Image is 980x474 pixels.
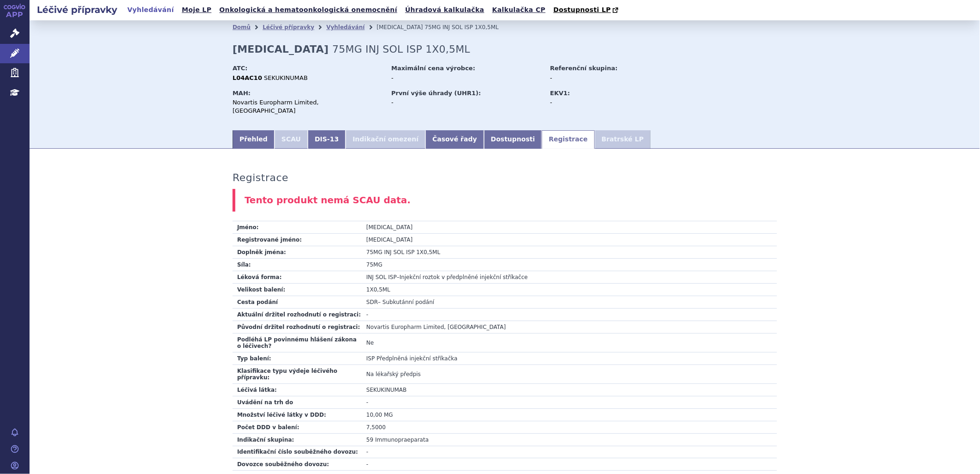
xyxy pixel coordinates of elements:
[233,130,275,149] a: Přehled
[362,258,777,271] td: 75MG
[366,437,373,443] span: 59
[362,321,777,333] td: Novartis Europharm Limited, [GEOGRAPHIC_DATA]
[425,24,499,30] span: 75MG INJ SOL ISP 1X0,5ML
[550,65,617,72] strong: Referenční skupina:
[362,365,777,383] td: Na lékařský předpis
[391,65,475,72] strong: Maximální cena výrobce:
[326,24,365,30] a: Vyhledávání
[233,458,362,471] td: Dovozce souběžného dovozu:
[391,74,541,82] div: -
[362,221,777,234] td: [MEDICAL_DATA]
[233,43,329,55] strong: [MEDICAL_DATA]
[233,446,362,458] td: Identifikační číslo souběžného dovozu:
[233,258,362,271] td: Síla:
[233,433,362,446] td: Indikační skupina:
[550,90,570,97] strong: EKV1:
[362,233,777,246] td: [MEDICAL_DATA]
[233,90,251,97] strong: MAH:
[550,4,623,17] a: Dostupnosti LP
[30,3,125,16] h2: Léčivé přípravky
[233,221,362,234] td: Jméno:
[366,355,375,362] span: ISP
[490,4,549,16] a: Kalkulačka CP
[233,408,362,421] td: Množství léčivé látky v DDD:
[362,446,777,458] td: -
[233,246,362,258] td: Doplněk jména:
[233,333,362,352] td: Podléhá LP povinnému hlášení zákona o léčivech?
[233,271,362,283] td: Léková forma:
[362,283,777,296] td: 1X0,5ML
[362,308,777,321] td: -
[233,421,362,433] td: Počet DDD v balení:
[362,271,777,283] td: –
[332,43,470,55] span: 75MG INJ SOL ISP 1X0,5ML
[233,396,362,408] td: Uvádění na trh do
[263,24,314,30] a: Léčivé přípravky
[366,299,378,305] span: SDR
[233,365,362,383] td: Klasifikace typu výdeje léčivého přípravku:
[542,130,594,149] a: Registrace
[233,98,382,115] div: Novartis Europharm Limited, [GEOGRAPHIC_DATA]
[362,458,777,471] td: -
[366,274,397,280] span: INJ SOL ISP
[233,172,288,184] h3: Registrace
[400,274,528,280] span: Injekční roztok v předplněné injekční stříkačce
[264,74,308,81] span: SEKUKINUMAB
[550,98,654,107] div: -
[233,296,362,308] td: Cesta podání
[391,98,541,107] div: -
[233,24,251,30] a: Domů
[484,130,542,149] a: Dostupnosti
[233,74,262,81] strong: L04AC10
[366,412,382,418] span: 10,00
[233,383,362,396] td: Léčivá látka:
[308,130,346,149] a: DIS-13
[233,233,362,246] td: Registrované jméno:
[233,189,777,212] div: Tento produkt nemá SCAU data.
[391,90,481,97] strong: První výše úhrady (UHR1):
[376,24,423,30] span: [MEDICAL_DATA]
[425,130,484,149] a: Časové řady
[233,65,248,72] strong: ATC:
[553,6,611,13] span: Dostupnosti LP
[362,333,777,352] td: Ne
[550,74,654,82] div: -
[362,383,777,396] td: SEKUKINUMAB
[384,412,393,418] span: MG
[233,352,362,365] td: Typ balení:
[233,283,362,296] td: Velikost balení:
[233,321,362,333] td: Původní držitel rozhodnutí o registraci:
[362,421,777,433] td: 7,5000
[233,308,362,321] td: Aktuální držitel rozhodnutí o registraci:
[179,4,214,16] a: Moje LP
[362,246,777,258] td: 75MG INJ SOL ISP 1X0,5ML
[216,4,400,16] a: Onkologická a hematoonkologická onemocnění
[402,4,487,16] a: Úhradová kalkulačka
[362,296,777,308] td: – Subkutánní podání
[362,396,777,408] td: -
[376,355,457,362] span: Předplněná injekční stříkačka
[375,437,429,443] span: Immunopraeparata
[125,4,177,16] a: Vyhledávání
